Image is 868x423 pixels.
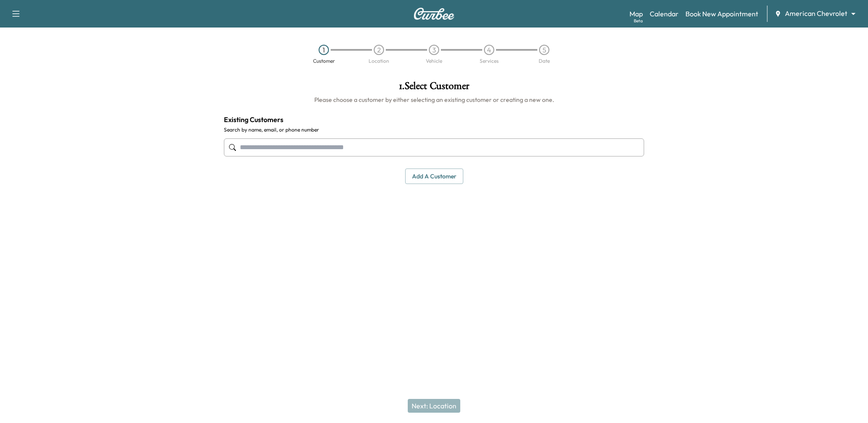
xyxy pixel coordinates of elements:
[785,9,847,18] span: American Chevrolet
[413,8,455,20] img: Curbee Logo
[426,58,442,64] div: Vehicle
[629,9,643,19] a: MapBeta
[224,95,644,104] h6: Please choose a customer by either selecting an existing customer or creating a new one.
[480,58,499,64] div: Services
[313,58,335,64] div: Customer
[319,45,329,55] div: 1
[484,45,494,55] div: 4
[650,9,679,19] a: Calendar
[539,58,550,64] div: Date
[224,81,644,95] h1: 1 . Select Customer
[685,9,758,19] a: Book New Appointment
[369,58,389,64] div: Location
[539,45,549,55] div: 5
[224,126,644,133] label: Search by name, email, or phone number
[634,18,643,24] div: Beta
[374,45,384,55] div: 2
[429,45,439,55] div: 3
[224,114,644,125] h4: Existing Customers
[405,169,463,184] button: Add a customer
